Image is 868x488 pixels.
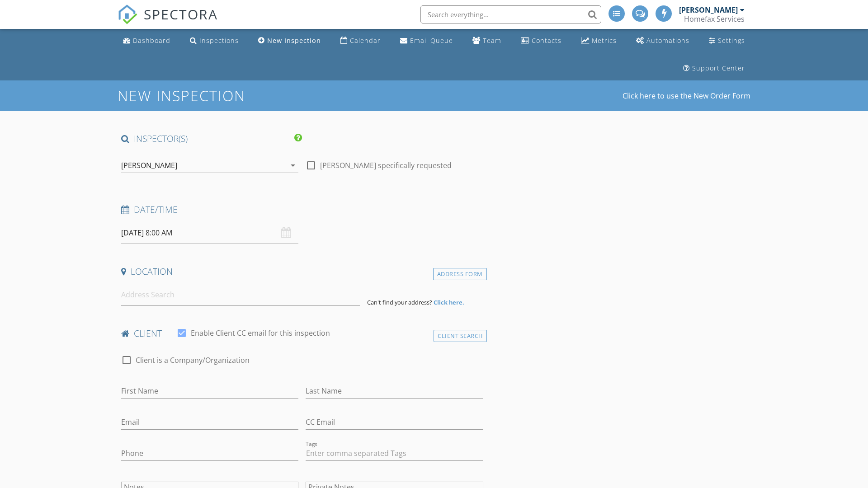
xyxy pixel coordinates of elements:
h4: client [121,328,483,339]
div: Team [483,36,501,45]
h4: Location [121,266,483,277]
a: Dashboard [119,33,174,49]
div: Client Search [434,330,487,342]
a: Metrics [577,33,620,49]
label: [PERSON_NAME] specifically requested [320,161,452,170]
span: Can't find your address? [367,298,432,306]
div: Homefax Services [684,14,745,23]
div: Inspections [199,36,239,45]
a: Email Queue [396,33,457,49]
img: The Best Home Inspection Software - Spectora [118,5,137,24]
div: Calendar [350,36,381,45]
a: Support Center [679,60,749,77]
a: Team [469,33,505,49]
a: Click here to use the New Order Form [623,92,750,99]
i: arrow_drop_down [288,160,298,171]
a: Inspections [186,33,242,49]
div: Automations [646,36,689,45]
a: New Inspection [255,33,325,49]
div: Address Form [433,268,487,280]
a: Settings [705,33,749,49]
div: [PERSON_NAME] [679,5,738,14]
div: Contacts [532,36,561,45]
strong: Click here. [434,298,464,306]
input: Address Search [121,284,360,306]
div: Dashboard [133,36,170,45]
h4: Date/Time [121,204,483,216]
div: Support Center [692,64,745,72]
a: Automations (Advanced) [632,33,693,49]
input: Search everything... [420,5,601,23]
div: Settings [718,36,745,45]
a: Contacts [517,33,565,49]
input: Select date [121,222,298,244]
h1: New Inspection [118,88,318,103]
label: Client is a Company/Organization [136,356,250,365]
a: Calendar [337,33,384,49]
span: SPECTORA [144,5,218,23]
label: Enable Client CC email for this inspection [191,328,330,338]
div: [PERSON_NAME] [121,161,177,169]
div: Email Queue [410,36,453,45]
a: SPECTORA [118,12,218,31]
div: Metrics [592,36,617,45]
div: New Inspection [267,36,321,45]
h4: INSPECTOR(S) [121,133,302,145]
